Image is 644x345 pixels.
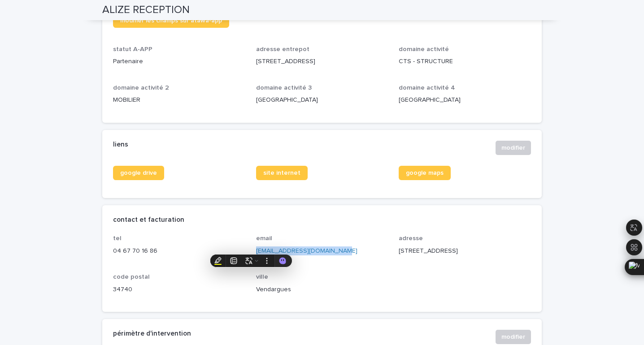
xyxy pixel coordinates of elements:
span: modifier [501,143,525,152]
button: modifier [496,141,531,155]
p: 04 67 70 16 86 [113,246,245,256]
h2: contact et facturation [113,216,184,224]
p: CTS - STRUCTURE [399,57,531,66]
span: google maps [406,170,444,176]
span: domaine activité 4 [399,85,455,91]
h2: périmètre d'intervention [113,330,191,338]
p: [STREET_ADDRESS] [256,57,388,66]
a: [EMAIL_ADDRESS][DOMAIN_NAME] [256,248,357,254]
span: email [256,235,272,241]
a: google maps [399,166,451,180]
a: modifier les champs sur atawa-app [113,13,229,28]
a: google drive [113,166,164,180]
a: site internet [256,166,308,180]
h2: liens [113,141,128,149]
span: site internet [263,170,300,176]
p: MOBILIER [113,95,245,105]
span: modifier les champs sur atawa-app [120,17,222,24]
span: adresse entrepot [256,46,309,52]
span: domaine activité 2 [113,85,169,91]
p: [STREET_ADDRESS] [399,246,531,256]
span: statut A-APP [113,46,152,52]
span: adresse [399,235,423,241]
p: Vendargues [256,285,388,294]
span: domaine activité 3 [256,85,312,91]
p: Partenaire [113,57,245,66]
span: google drive [120,170,157,176]
p: 34740 [113,285,245,294]
span: modifier [501,332,525,341]
p: [GEOGRAPHIC_DATA] [399,95,531,105]
h2: ALIZE RECEPTION [102,4,190,17]
span: ville [256,274,268,280]
p: [GEOGRAPHIC_DATA] [256,95,388,105]
button: modifier [496,330,531,344]
span: tel [113,235,122,241]
span: code postal [113,274,150,280]
span: domaine activité [399,46,449,52]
